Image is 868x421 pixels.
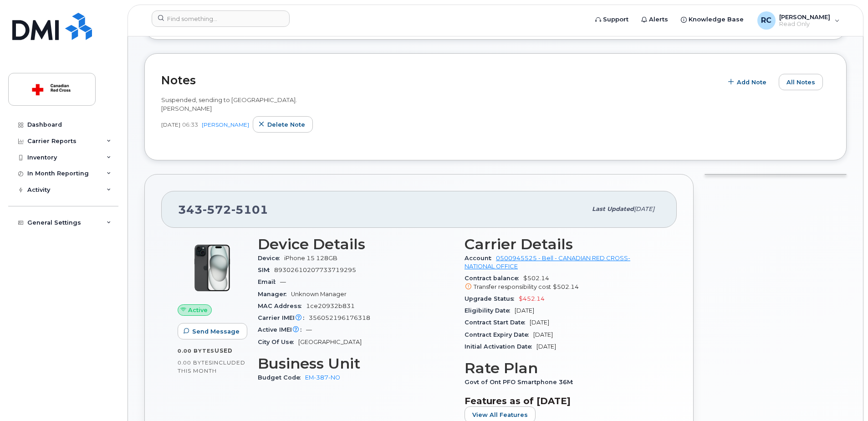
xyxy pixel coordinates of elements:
[152,10,290,27] input: Find something...
[592,205,634,212] span: Last updated
[465,255,496,262] span: Account
[465,275,523,282] span: Contract balance
[305,374,340,381] a: EM-387-NO
[267,120,305,129] span: Delete note
[722,74,774,90] button: Add Note
[258,339,298,345] span: City Of Use
[751,11,846,30] div: Rishi Chauhan
[519,295,545,302] span: $452.14
[634,205,654,212] span: [DATE]
[258,267,274,273] span: SIM
[530,319,549,326] span: [DATE]
[786,78,815,87] span: All Notes
[649,15,668,24] span: Alerts
[533,331,553,338] span: [DATE]
[182,121,198,128] span: 06:33
[274,267,356,273] span: 89302610207733719295
[779,21,830,28] span: Read Only
[472,411,528,419] span: View All Features
[192,327,240,336] span: Send Message
[214,347,233,354] span: used
[258,255,284,262] span: Device
[465,379,577,385] span: Govt of Ont PFO Smartphone 36M
[280,278,286,285] span: —
[689,15,744,24] span: Knowledge Base
[284,255,337,262] span: iPhone 15 128GB
[185,241,240,295] img: iPhone_15_Black.png
[258,355,454,372] h3: Business Unit
[536,343,556,350] span: [DATE]
[465,307,515,314] span: Eligibility Date
[474,283,551,290] span: Transfer responsibility cost
[465,331,533,338] span: Contract Expiry Date
[258,314,309,321] span: Carrier IMEI
[258,291,291,298] span: Manager
[674,10,750,29] a: Knowledge Base
[298,339,362,345] span: [GEOGRAPHIC_DATA]
[231,203,268,216] span: 5101
[178,359,212,366] span: 0.00 Bytes
[515,307,534,314] span: [DATE]
[178,359,245,374] span: included this month
[465,275,660,291] span: $502.14
[465,236,660,252] h3: Carrier Details
[253,116,313,133] button: Delete note
[161,96,297,112] span: Suspended, sending to [GEOGRAPHIC_DATA]. [PERSON_NAME]
[306,303,355,309] span: 1ce20932b831
[188,306,208,314] span: Active
[553,283,579,290] span: $502.14
[465,255,630,270] a: 0500945525 - Bell - CANADIAN RED CROSS- NATIONAL OFFICE
[258,236,454,252] h3: Device Details
[761,15,771,26] span: RC
[306,326,312,333] span: —
[258,303,306,309] span: MAC Address
[779,74,823,90] button: All Notes
[291,291,347,298] span: Unknown Manager
[309,314,370,321] span: 356052196176318
[737,78,766,87] span: Add Note
[465,395,660,406] h3: Features as of [DATE]
[202,121,249,128] a: [PERSON_NAME]
[635,10,674,29] a: Alerts
[779,13,830,21] span: [PERSON_NAME]
[161,73,718,87] h2: Notes
[258,326,306,333] span: Active IMEI
[203,203,231,216] span: 572
[465,319,530,326] span: Contract Start Date
[603,15,628,24] span: Support
[178,348,214,354] span: 0.00 Bytes
[465,360,660,376] h3: Rate Plan
[465,295,519,302] span: Upgrade Status
[258,374,305,381] span: Budget Code
[258,278,280,285] span: Email
[178,323,247,339] button: Send Message
[178,203,268,216] span: 343
[161,121,180,128] span: [DATE]
[589,10,635,29] a: Support
[465,343,536,350] span: Initial Activation Date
